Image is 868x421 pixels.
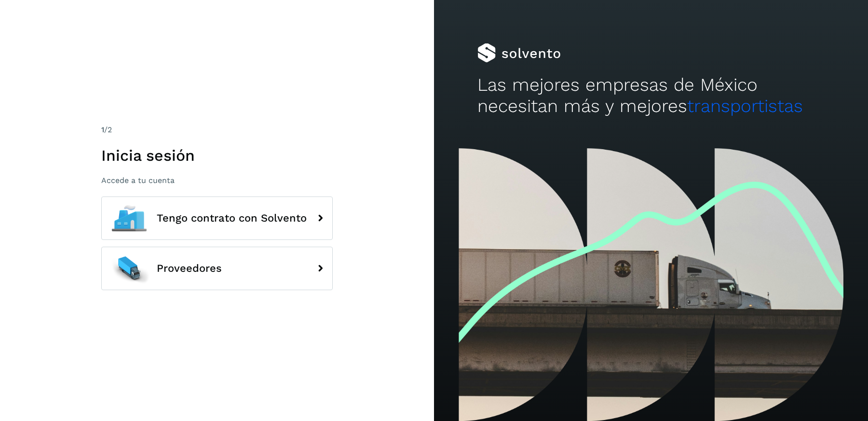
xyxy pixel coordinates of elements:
[101,176,333,185] p: Accede a tu cuenta
[101,146,333,165] h1: Inicia sesión
[687,96,803,116] span: transportistas
[101,125,104,134] span: 1
[157,212,307,224] span: Tengo contrato con Solvento
[101,196,333,240] button: Tengo contrato con Solvento
[101,247,333,290] button: Proveedores
[101,124,333,136] div: /2
[477,74,825,117] h2: Las mejores empresas de México necesitan más y mejores
[157,263,222,274] span: Proveedores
